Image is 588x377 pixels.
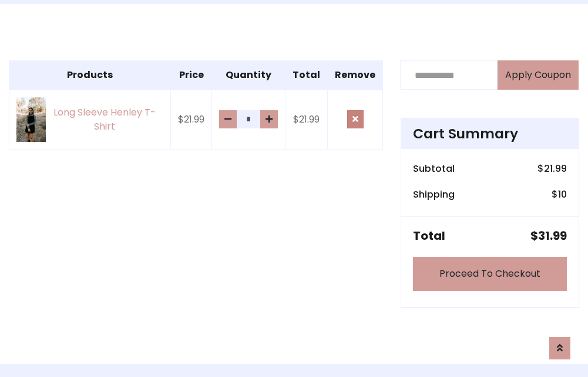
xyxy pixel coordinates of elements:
h5: $ [530,229,567,243]
th: Total [285,61,328,90]
td: $21.99 [171,90,212,149]
th: Quantity [212,61,285,90]
span: 21.99 [544,162,567,175]
h6: $ [552,189,567,200]
td: $21.99 [285,90,328,149]
a: Proceed To Checkout [413,257,567,291]
th: Price [171,61,212,90]
h6: Shipping [413,189,455,200]
span: 31.99 [538,227,567,244]
h6: Subtotal [413,163,455,174]
button: Apply Coupon [498,60,579,90]
h5: Total [413,229,445,243]
h6: $ [537,163,567,174]
span: 10 [558,188,567,201]
a: Long Sleeve Henley T-Shirt [16,97,163,141]
th: Products [9,61,171,90]
th: Remove [328,61,383,90]
h4: Cart Summary [413,125,567,142]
